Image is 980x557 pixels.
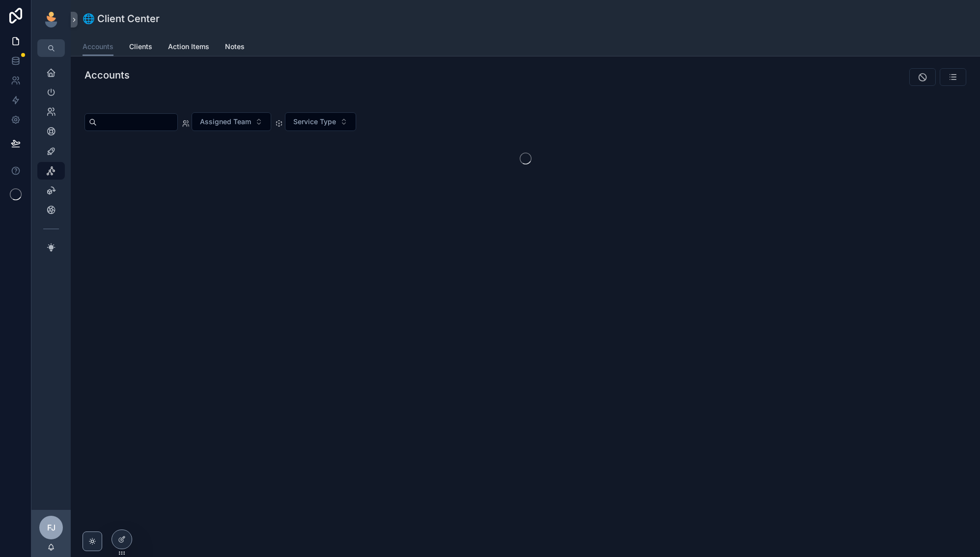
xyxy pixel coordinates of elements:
[47,522,56,533] span: FJ
[31,57,71,269] div: scrollable content
[84,68,130,82] h1: Accounts
[83,38,113,56] a: Accounts
[43,12,59,27] img: App logo
[285,112,356,131] button: Select Button
[83,12,160,26] h1: 🌐 Client Center
[83,42,113,52] span: Accounts
[129,38,152,57] a: Clients
[129,42,152,52] span: Clients
[225,38,245,57] a: Notes
[225,42,245,52] span: Notes
[293,117,336,127] span: Service Type
[168,38,209,57] a: Action Items
[168,42,209,52] span: Action Items
[192,112,271,131] button: Select Button
[200,117,251,127] span: Assigned Team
